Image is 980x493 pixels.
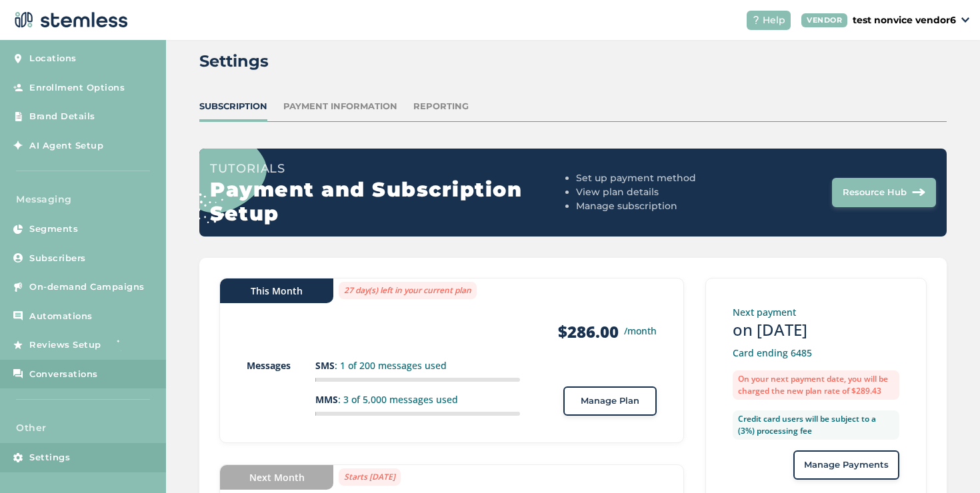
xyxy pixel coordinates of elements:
[752,16,760,24] img: icon-help-white-03924b79.svg
[913,429,980,493] iframe: Chat Widget
[413,100,469,113] div: Reporting
[733,319,899,340] h3: on [DATE]
[199,49,269,73] h2: Settings
[29,338,101,352] span: Reviews Setup
[804,458,889,472] span: Manage Payments
[563,386,657,416] button: Manage Plan
[29,368,98,381] span: Conversations
[558,321,619,342] strong: $286.00
[339,468,401,486] label: Starts [DATE]
[315,359,335,372] strong: SMS
[29,280,145,294] span: On-demand Campaigns
[576,185,753,199] li: View plan details
[29,52,77,65] span: Locations
[29,139,103,153] span: AI Agent Setup
[29,310,93,323] span: Automations
[210,159,570,178] h3: Tutorials
[210,178,570,226] h2: Payment and Subscription Setup
[961,17,969,23] img: icon_down-arrow-small-66adaf34.svg
[220,278,333,303] div: This Month
[29,451,70,464] span: Settings
[763,13,785,27] span: Help
[247,358,315,372] p: Messages
[581,394,639,408] span: Manage Plan
[733,305,899,319] p: Next payment
[315,392,520,406] p: : 3 of 5,000 messages used
[11,7,128,33] img: logo-dark-0685b13c.svg
[624,324,657,338] small: /month
[29,252,86,265] span: Subscribers
[315,393,338,406] strong: MMS
[315,358,520,372] p: : 1 of 200 messages used
[29,81,125,95] span: Enrollment Options
[801,13,847,27] div: VENDOR
[29,223,78,236] span: Segments
[853,13,956,27] p: test nonvice vendor6
[576,171,753,185] li: Set up payment method
[733,346,899,360] p: Card ending 6485
[29,110,95,123] span: Brand Details
[576,199,753,213] li: Manage subscription
[283,100,397,113] div: Payment Information
[339,282,477,299] label: 27 day(s) left in your current plan
[220,465,333,490] div: Next Month
[733,370,899,400] label: On your next payment date, you will be charged the new plan rate of $289.43
[199,100,267,113] div: Subscription
[832,178,936,207] button: Resource Hub
[843,186,907,199] span: Resource Hub
[793,450,899,480] button: Manage Payments
[111,332,138,358] img: glitter-stars-b7820f95.gif
[733,410,899,440] label: Credit card users will be subject to a (3%) processing fee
